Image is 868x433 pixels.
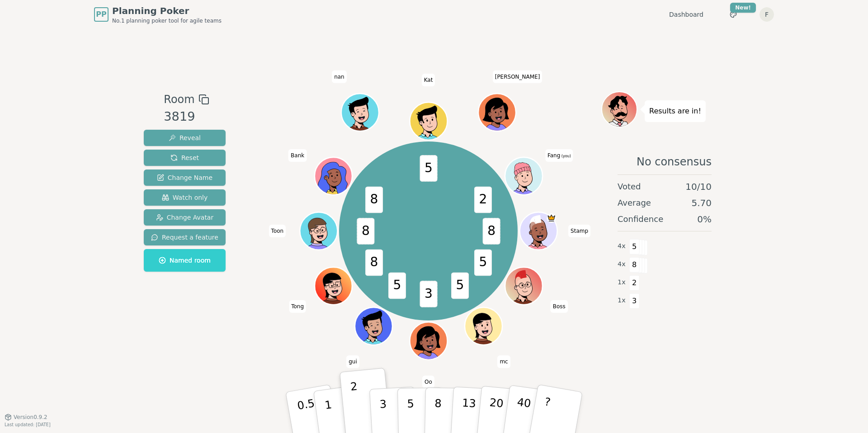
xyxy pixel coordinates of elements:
button: Change Name [144,169,226,186]
a: Dashboard [669,10,703,19]
button: Click to change your avatar [506,158,541,193]
span: PP [96,9,106,20]
span: Click to change your name [346,355,359,368]
span: 1 x [618,296,626,306]
button: Version0.9.2 [5,414,47,421]
button: Reveal [144,130,226,146]
span: Reset [170,153,199,162]
span: Click to change your name [332,71,347,83]
span: Click to change your name [289,300,306,313]
span: 8 [629,257,640,273]
span: 5 [451,272,469,299]
button: Reset [144,150,226,166]
span: Click to change your name [568,225,590,237]
span: 8 [365,186,383,213]
span: Stamp is the host [547,213,556,223]
button: New! [725,6,741,23]
a: PPPlanning PokerNo.1 planning poker tool for agile teams [94,5,222,24]
button: Named room [144,249,226,272]
span: 1 x [618,278,626,287]
p: 2 [350,380,362,429]
span: 5.70 [691,197,712,209]
span: Click to change your name [288,149,307,162]
span: Voted [618,180,641,193]
span: Click to change your name [422,376,434,388]
button: Change Avatar [144,209,226,226]
span: Change Avatar [156,213,214,222]
span: 8 [365,249,383,276]
span: Named room [159,256,211,265]
span: 0 % [697,213,712,226]
span: Reveal [169,133,201,142]
span: 10 / 10 [685,180,712,193]
button: Watch only [144,189,226,206]
span: Room [164,91,194,108]
span: Click to change your name [497,355,510,368]
span: Average [618,197,651,209]
span: Request a feature [151,233,218,242]
span: 4 x [618,259,626,269]
span: Change Name [157,173,212,182]
span: Confidence [618,213,663,226]
button: F [759,7,774,22]
span: Planning Poker [112,5,222,17]
span: 5 [420,155,437,182]
span: Click to change your name [422,74,435,86]
span: Click to change your name [551,300,568,313]
span: Last updated: [DATE] [5,422,51,427]
span: 3 [629,293,640,309]
span: 3 [420,281,437,307]
span: No.1 planning poker tool for agile teams [112,17,222,24]
span: 8 [357,218,374,245]
span: Version 0.9.2 [14,414,47,421]
span: No consensus [637,155,712,169]
span: Click to change your name [493,71,542,83]
span: Watch only [162,193,208,202]
span: 8 [482,218,500,245]
div: New! [730,3,756,13]
span: 2 [474,186,491,213]
div: 3819 [164,108,209,126]
span: 5 [388,272,406,299]
span: 2 [629,275,640,291]
button: Request a feature [144,229,226,245]
span: (you) [560,154,571,158]
span: 5 [629,239,640,254]
span: Click to change your name [545,149,573,162]
span: 4 x [618,241,626,251]
p: Results are in! [649,105,701,118]
span: Click to change your name [269,225,286,237]
span: 5 [474,249,491,276]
